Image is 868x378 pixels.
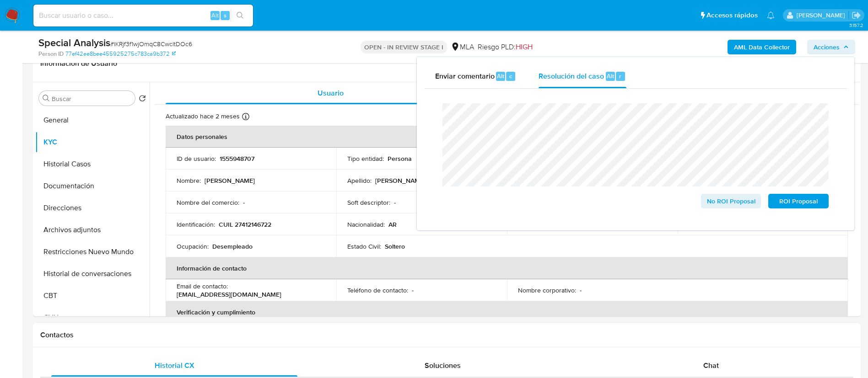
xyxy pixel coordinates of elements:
button: KYC [35,131,150,153]
input: Buscar usuario o caso... [33,10,253,21]
span: 3.157.2 [849,21,863,29]
span: Acciones [814,40,840,54]
button: CVU [35,307,150,329]
span: Accesos rápidos [706,11,758,20]
span: Usuario [318,88,344,98]
p: - [412,286,414,294]
button: Archivos adjuntos [35,219,150,241]
p: Persona [388,154,412,163]
b: Person ID [38,50,64,58]
p: maria.acosta@mercadolibre.com [797,11,848,20]
button: Buscar [43,95,50,102]
span: HIGH [516,42,533,52]
p: Nacionalidad : [347,220,385,229]
b: Special Analysis [38,35,110,50]
button: Historial de conversaciones [35,263,150,285]
a: Salir [852,11,861,20]
button: ROI Proposal [768,194,829,208]
p: Email de contacto : [177,282,228,290]
span: # lKRjf3f1wjOmqC8CwcltDOc6 [110,39,192,48]
span: Soluciones [425,360,461,371]
span: c [509,72,512,80]
button: Direcciones [35,197,150,219]
button: General [35,109,150,131]
th: Datos personales [166,126,848,148]
span: Chat [703,360,719,371]
span: No ROI Proposal [707,195,755,208]
h1: Información de Usuario [40,59,117,68]
p: Apellido : [347,176,372,185]
p: Nombre del comercio : [177,198,239,207]
p: Teléfono de contacto : [347,286,408,294]
b: AML Data Collector [734,40,790,54]
p: 1555948707 [220,154,254,163]
p: Nombre : [177,176,201,185]
div: MLA [451,42,474,52]
button: search-icon [231,9,249,22]
button: No ROI Proposal [701,194,761,208]
p: AR [388,220,397,229]
button: Volver al orden por defecto [139,95,146,105]
th: Verificación y cumplimiento [166,301,848,323]
p: Estado Civil : [347,242,381,250]
p: Soltero [385,242,405,250]
p: CUIL 27412146722 [219,220,271,229]
p: Nombre corporativo : [518,286,576,294]
a: 77ef42ee8bee455925275c783ca9b372 [65,50,176,58]
span: r [619,72,621,80]
p: Tipo entidad : [347,154,384,163]
p: Ocupación : [177,242,209,250]
span: Resolución del caso [539,70,604,81]
p: Identificación : [177,220,215,229]
p: - [394,198,396,207]
p: Desempleado [212,242,253,250]
span: Riesgo PLD: [478,42,533,52]
span: Alt [497,72,504,80]
p: [EMAIL_ADDRESS][DOMAIN_NAME] [177,290,281,298]
h1: Contactos [40,330,853,340]
p: OPEN - IN REVIEW STAGE I [361,41,447,53]
p: - [243,198,245,207]
button: CBT [35,285,150,307]
p: [PERSON_NAME] [205,176,255,185]
p: [PERSON_NAME] [375,176,426,185]
button: Historial Casos [35,153,150,175]
button: Restricciones Nuevo Mundo [35,241,150,263]
input: Buscar [52,95,131,103]
p: - [580,286,582,294]
button: AML Data Collector [728,40,796,54]
span: Alt [211,11,219,20]
button: Acciones [807,40,855,54]
span: Alt [607,72,614,80]
button: Documentación [35,175,150,197]
p: Soft descriptor : [347,198,390,207]
span: Enviar comentario [435,70,495,81]
span: ROI Proposal [775,195,822,208]
a: Notificaciones [767,11,775,19]
th: Información de contacto [166,257,848,279]
span: s [224,11,226,20]
span: Historial CX [155,360,194,371]
p: Actualizado hace 2 meses [166,112,240,121]
p: ID de usuario : [177,154,216,163]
